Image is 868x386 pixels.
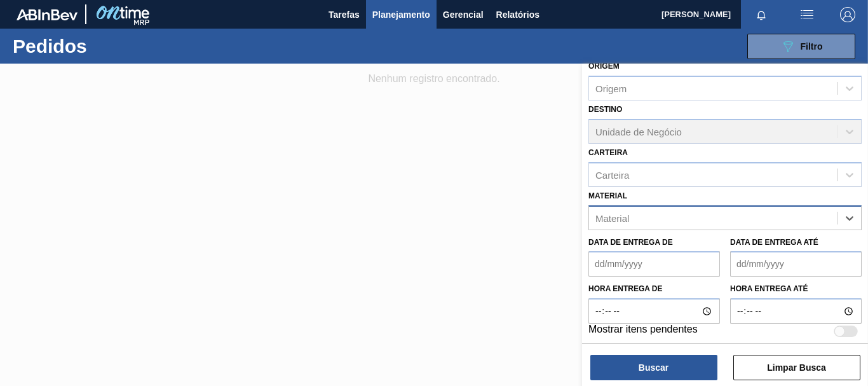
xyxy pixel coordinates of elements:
[588,105,622,114] label: Destino
[588,238,673,247] label: Data de Entrega de
[588,324,698,339] label: Mostrar itens pendentes
[17,9,78,20] img: TNhmsLtSVTkK8tSr43FrP2fwEKptu5GPRR3wAAAABJRU5ErkJggg==
[799,7,815,22] img: userActions
[443,7,484,22] span: Gerencial
[588,62,620,71] label: Origem
[588,191,627,200] label: Material
[741,6,782,24] button: Notificações
[588,280,720,298] label: Hora entrega de
[329,7,360,22] span: Tarefas
[840,7,855,22] img: Logout
[588,251,720,277] input: dd/mm/yyyy
[801,41,823,52] span: Filtro
[13,39,191,53] h1: Pedidos
[730,280,862,298] label: Hora entrega até
[730,251,862,277] input: dd/mm/yyyy
[588,148,628,157] label: Carteira
[747,34,855,59] button: Filtro
[730,238,818,247] label: Data de Entrega até
[595,212,629,223] div: Material
[595,83,627,94] div: Origem
[595,169,629,180] div: Carteira
[496,7,539,22] span: Relatórios
[372,7,430,22] span: Planejamento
